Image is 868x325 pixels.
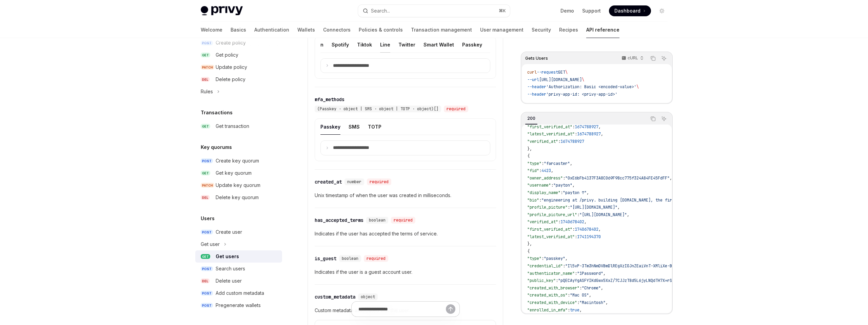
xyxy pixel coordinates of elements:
[349,119,360,135] button: SMS
[317,106,438,112] span: (Passkey · object | SMS · object | TOTP · object)[]
[195,179,282,191] a: PATCHUpdate key quorum
[527,227,572,232] span: "first_verified_at"
[527,168,539,173] span: "fid"
[527,278,556,283] span: "public_key"
[369,217,386,223] span: boolean
[577,131,601,137] span: 1674788927
[546,92,617,97] span: 'privy-app-id: <privy-app-id>'
[551,183,553,188] span: :
[577,234,601,240] span: 1741194370
[359,22,403,38] a: Policies & controls
[563,263,565,269] span: :
[559,22,578,38] a: Recipes
[560,190,563,195] span: :
[544,256,565,261] span: "passkey"
[537,70,558,75] span: --request
[558,278,810,283] span: "pQECAyYgASFYIKdGwx5XxZ/7CJJzT8d5L6jyLNQdTH7X+rSZdPJ9Ux/QIlggRm4OcJ8F3aB5zYz3T9LxLdDfGpWvYkHgS4A8...
[367,178,391,185] div: required
[527,124,572,130] span: "first_verified_at"
[216,228,242,236] div: Create user
[601,285,603,291] span: ,
[598,227,601,232] span: ,
[527,183,551,188] span: "username"
[570,307,579,313] span: true
[358,5,510,17] button: Open search
[577,212,579,217] span: :
[558,70,565,75] span: GET
[201,171,210,176] span: GET
[216,277,242,285] div: Delete user
[201,143,232,151] h5: Key quorums
[195,250,282,263] a: GETGet users
[201,183,214,188] span: PATCH
[546,84,636,90] span: 'Authorization: Basic <encoded-value>'
[195,263,282,275] a: POSTSearch users
[618,53,647,64] button: cURL
[598,124,601,130] span: ,
[649,54,657,63] button: Copy the contents from the code block
[195,49,282,61] a: GETGet policy
[558,219,560,225] span: :
[568,292,570,298] span: :
[462,37,482,53] button: Passkey
[201,291,213,296] span: POST
[201,303,213,308] span: POST
[527,300,577,305] span: "created_with_device"
[361,294,375,300] span: object
[527,249,530,254] span: {
[216,289,264,297] div: Add custom metadata
[603,271,606,276] span: ,
[577,271,603,276] span: "1Password"
[201,77,210,82] span: DEL
[568,307,570,313] span: :
[539,197,541,203] span: :
[527,84,546,90] span: --header
[627,212,629,217] span: ,
[527,146,532,152] span: },
[541,161,544,166] span: :
[570,205,617,210] span: "[URL][DOMAIN_NAME]"
[527,219,558,225] span: "verified_at"
[582,77,584,82] span: \
[527,212,577,217] span: "profile_picture_url"
[551,168,553,173] span: ,
[195,275,282,287] a: DELDelete user
[527,263,563,269] span: "credential_id"
[527,161,541,166] span: "type"
[527,307,568,313] span: "enrolled_in_mfa"
[572,227,575,232] span: :
[201,230,213,235] span: POST
[541,168,551,173] span: 4423
[589,292,591,298] span: ,
[527,77,539,82] span: --url
[201,195,210,200] span: DEL
[527,190,560,195] span: "display_name"
[579,285,582,291] span: :
[201,279,210,284] span: DEL
[201,109,233,117] h5: Transactions
[560,7,574,14] a: Demo
[560,139,584,144] span: 1674788927
[201,53,210,58] span: GET
[398,37,415,53] button: Twitter
[195,73,282,85] a: DELDelete policy
[525,114,537,122] div: 200
[216,122,249,130] div: Get transaction
[423,37,454,53] button: Smart Wallet
[216,157,259,165] div: Create key quorum
[216,51,238,59] div: Get policy
[201,124,210,129] span: GET
[315,191,496,199] p: Unix timestamp of when the user was created in milliseconds.
[195,167,282,179] a: GETGet key quorum
[216,301,261,309] div: Pregenerate wallets
[565,263,727,269] span: "Il5vP-3Tm3hNmDVBmDlREgXzIOJnZEaiVnT-XMliXe-BufP9GL1-d3qhozk9IkZwQ_"
[480,22,524,38] a: User management
[525,56,548,61] span: Gets Users
[527,197,539,203] span: "bio"
[575,227,598,232] span: 1740678402
[320,119,340,135] button: Passkey
[586,22,619,38] a: API reference
[579,307,582,313] span: ,
[606,300,608,305] span: ,
[541,256,544,261] span: :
